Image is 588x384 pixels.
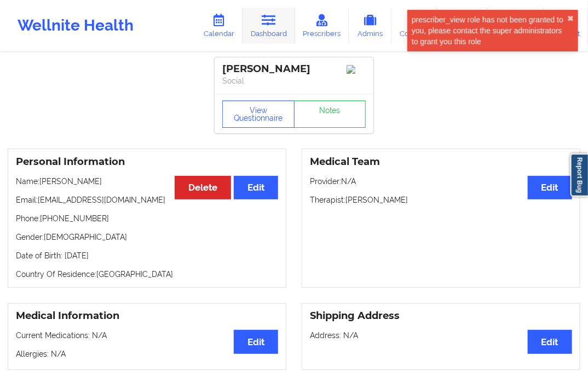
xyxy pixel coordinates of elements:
[295,8,349,44] a: Prescribers
[234,330,278,353] button: Edit
[294,101,366,128] a: Notes
[222,75,366,86] p: Social
[16,194,278,205] p: Email: [EMAIL_ADDRESS][DOMAIN_NAME]
[310,176,572,187] p: Provider: N/A
[16,348,278,359] p: Allergies: N/A
[175,176,231,199] button: Delete
[347,65,366,74] img: Image%2Fplaceholer-image.png
[195,8,243,44] a: Calendar
[570,153,588,197] a: Report Bug
[412,14,567,47] div: prescriber_view role has not been granted to you, please contact the super administrators to gran...
[391,8,437,44] a: Coaches
[222,63,366,75] div: [PERSON_NAME]
[16,330,278,341] p: Current Medications: N/A
[16,250,278,261] p: Date of Birth: [DATE]
[528,176,572,199] button: Edit
[16,176,278,187] p: Name: [PERSON_NAME]
[234,176,278,199] button: Edit
[16,310,278,322] h3: Medical Information
[528,330,572,353] button: Edit
[16,156,278,168] h3: Personal Information
[310,156,572,168] h3: Medical Team
[310,330,572,341] p: Address: N/A
[567,14,574,23] button: close
[16,269,278,280] p: Country Of Residence: [GEOGRAPHIC_DATA]
[16,232,278,243] p: Gender: [DEMOGRAPHIC_DATA]
[310,194,572,205] p: Therapist: [PERSON_NAME]
[222,101,295,128] button: View Questionnaire
[16,213,278,224] p: Phone: [PHONE_NUMBER]
[310,310,572,322] h3: Shipping Address
[349,8,391,44] a: Admins
[243,8,295,44] a: Dashboard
